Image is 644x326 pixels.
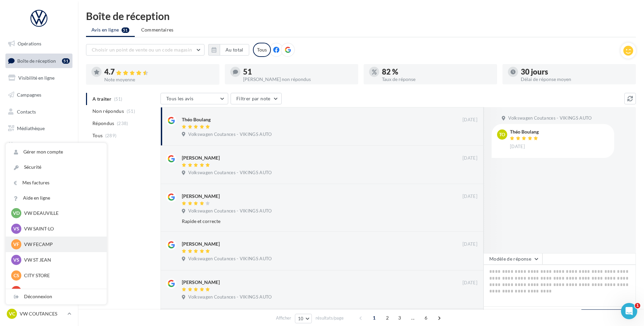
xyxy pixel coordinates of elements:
span: Non répondus [92,108,124,115]
span: VD [13,210,20,217]
a: Sécurité [6,160,107,175]
span: [DATE] [463,241,477,247]
span: VC [9,310,15,317]
span: Opérations [18,41,41,46]
span: Volkswagen Coutances - VIKINGS AUTO [188,131,272,138]
a: Médiathèque [4,121,74,136]
span: To [499,131,505,138]
span: [DATE] [463,193,477,200]
span: 6 [421,312,431,323]
div: Note moyenne [104,77,214,82]
a: Opérations [4,37,74,51]
a: Contacts [4,105,74,119]
span: 1 [369,312,380,323]
div: [PERSON_NAME] [182,279,220,286]
span: Commentaires [141,26,174,33]
iframe: Intercom live chat [621,303,637,319]
span: Volkswagen Coutances - VIKINGS AUTO [188,208,272,214]
div: Boîte de réception [86,11,636,21]
span: 10 [298,316,304,321]
div: [PERSON_NAME] [182,241,220,247]
span: [DATE] [463,117,477,123]
button: Modèle de réponse [484,253,542,265]
button: Au total [208,44,249,56]
a: Campagnes [4,88,74,102]
div: Rapide et correcte [182,218,433,225]
button: Tous les avis [160,93,228,104]
span: Choisir un point de vente ou un code magasin [92,47,192,53]
span: 1 [635,303,640,308]
span: Afficher [276,315,291,321]
div: Délai de réponse moyen [521,77,630,82]
p: VW DEAUVILLE [24,210,99,217]
button: Filtrer par note [231,93,282,104]
span: Visibilité en ligne [18,75,55,81]
span: [DATE] [463,155,477,161]
span: Répondus [92,120,114,127]
div: 30 jours [521,68,630,76]
p: VW ST JEAN [24,257,99,263]
p: VW COUTANCES [20,310,65,317]
div: Taux de réponse [382,77,492,82]
span: (51) [127,108,135,114]
span: Boîte de réception [17,58,56,63]
a: VC VW COUTANCES [5,307,72,320]
a: Campagnes DataOnDemand [4,178,74,198]
a: Calendrier [4,138,74,152]
span: Volkswagen Coutances - VIKINGS AUTO [188,170,272,176]
p: VW FECAMP [24,241,99,248]
div: 51 [243,68,353,76]
span: VS [13,225,19,232]
button: 10 [295,314,312,323]
span: Calendrier [17,142,40,148]
p: CITY STORE [24,272,99,279]
span: (289) [105,133,117,138]
span: VS [13,257,19,263]
button: Au total [220,44,249,56]
div: 4.7 [104,68,214,76]
a: Gérer mon compte [6,144,107,160]
div: Théo Boulang [182,116,211,123]
span: Volkswagen Coutances - VIKINGS AUTO [508,115,592,121]
div: Déconnexion [6,289,107,304]
span: 3 [394,312,405,323]
a: Boîte de réception51 [4,54,74,68]
span: CS [14,272,19,279]
span: [DATE] [510,144,525,150]
span: Volkswagen Coutances - VIKINGS AUTO [188,294,272,300]
span: 2 [382,312,393,323]
div: 51 [62,58,70,64]
span: Médiathèque [17,125,45,131]
div: Théo Boulang [510,129,540,134]
span: VP [13,288,20,294]
span: résultats/page [316,315,344,321]
button: Choisir un point de vente ou un code magasin [86,44,205,56]
span: Tous les avis [166,96,194,101]
span: ... [407,312,418,323]
span: Tous [92,132,103,139]
div: 82 % [382,68,492,76]
a: PLV et print personnalisable [4,155,74,175]
span: VF [13,241,19,248]
p: VW PONT AUDEMER [24,288,99,294]
div: [PERSON_NAME] non répondus [243,77,353,82]
span: Contacts [17,108,36,114]
span: Campagnes [17,92,41,98]
span: [DATE] [463,280,477,286]
a: Mes factures [6,175,107,190]
span: Volkswagen Coutances - VIKINGS AUTO [188,256,272,262]
span: (238) [117,121,128,126]
div: Tous [253,43,271,57]
div: [PERSON_NAME] [182,155,220,161]
a: Aide en ligne [6,190,107,206]
a: Visibilité en ligne [4,71,74,85]
p: VW SAINT-LO [24,225,99,232]
div: [PERSON_NAME] [182,193,220,200]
